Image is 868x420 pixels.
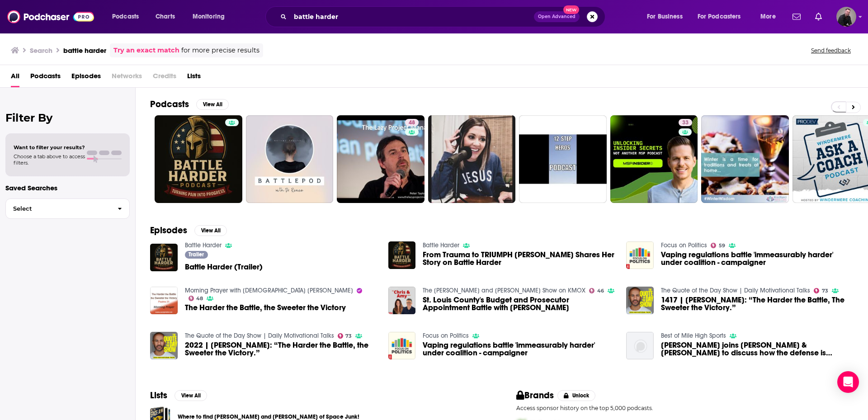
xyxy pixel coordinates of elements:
img: St. Louis County's Budget and Prosecutor Appointment Battle with Mark Harder [388,287,416,314]
img: User Profile [836,7,856,27]
a: EpisodesView All [150,225,227,236]
img: The Harder the Battle, the Sweeter the Victory [150,287,178,314]
span: 48 [409,118,415,127]
a: Lists [187,69,201,87]
a: PodcastsView All [150,99,229,110]
span: Choose a tab above to access filters. [14,153,85,166]
button: Send feedback [808,47,854,54]
span: Credits [153,69,176,87]
img: Arine Stapleton joins Gil & Mark Jackson to discuss how the defense is making the QB battle harder [626,332,654,359]
span: New [563,5,580,14]
span: Open Advanced [538,14,576,19]
a: 73 [814,288,828,293]
span: Want to filter your results? [14,144,85,151]
span: 73 [822,289,828,293]
span: Select [6,206,110,212]
button: View All [175,390,207,401]
span: More [760,10,776,23]
a: Best of Mile High Sports [661,332,726,340]
span: 48 [196,297,203,301]
a: Focus on Politics [661,241,707,249]
span: Logged in as apdrasen [836,7,856,27]
button: Open AdvancedNew [534,11,580,22]
span: 59 [719,244,725,248]
span: Podcasts [112,10,139,23]
button: open menu [641,9,694,24]
a: 1417 | Les Brown: “The Harder the Battle, The Sweeter the Victory.” [661,296,854,311]
a: Arine Stapleton joins Gil & Mark Jackson to discuss how the defense is making the QB battle harder [661,341,854,357]
a: Vaping regulations battle 'immeasurably harder' under coalition - campaigner [661,251,854,266]
span: 1417 | [PERSON_NAME]: “The Harder the Battle, The Sweeter the Victory.” [661,296,854,311]
a: Show notifications dropdown [789,9,804,24]
a: 48 [189,296,203,301]
span: 46 [597,289,604,293]
span: All [11,69,19,87]
p: Access sponsor history on the top 5,000 podcasts. [516,405,854,411]
img: From Trauma to TRIUMPH Amanda Bearce Shares Her Story on Battle Harder [388,241,416,269]
img: Vaping regulations battle 'immeasurably harder' under coalition - campaigner [626,241,654,269]
a: The Chris and Amy Show on KMOX [423,287,585,294]
button: open menu [186,9,236,24]
a: 73 [338,333,352,339]
a: Vaping regulations battle 'immeasurably harder' under coalition - campaigner [423,341,615,357]
button: Unlock [557,390,596,401]
img: Battle Harder (Trailer) [150,244,178,271]
a: Show notifications dropdown [811,9,826,24]
img: Podchaser - Follow, Share and Rate Podcasts [7,8,94,25]
button: open menu [106,9,151,24]
button: View All [196,99,229,110]
a: Battle Harder [185,241,222,249]
h2: Episodes [150,225,187,236]
button: Show profile menu [836,7,856,27]
span: St. Louis County's Budget and Prosecutor Appointment Battle with [PERSON_NAME] [423,296,615,311]
a: The Harder the Battle, the Sweeter the Victory [185,304,346,311]
img: 2022 | Les Brown: “The Harder the Battle, the Sweeter the Victory.” [150,332,178,359]
span: for more precise results [181,45,259,56]
span: For Podcasters [698,10,741,23]
img: Vaping regulations battle 'immeasurably harder' under coalition - campaigner [388,332,416,359]
h2: Podcasts [150,99,189,110]
button: open menu [754,9,787,24]
a: 48 [405,119,419,126]
a: Charts [150,9,180,24]
a: 48 [337,115,425,203]
h3: Search [30,46,52,55]
a: Podcasts [30,69,61,87]
a: 59 [711,243,725,248]
span: Networks [112,69,142,87]
a: Battle Harder (Trailer) [185,263,263,271]
a: Morning Prayer with Pastor Sean Pinder [185,287,353,294]
div: Open Intercom Messenger [837,371,859,393]
span: 2022 | [PERSON_NAME]: “The Harder the Battle, the Sweeter the Victory.” [185,341,377,357]
a: Battle Harder [423,241,459,249]
a: Episodes [71,69,101,87]
a: St. Louis County's Budget and Prosecutor Appointment Battle with Mark Harder [423,296,615,311]
span: Monitoring [193,10,225,23]
a: From Trauma to TRIUMPH Amanda Bearce Shares Her Story on Battle Harder [423,251,615,266]
a: The Quote of the Day Show | Daily Motivational Talks [661,287,810,294]
h2: Brands [516,390,554,401]
a: 46 [589,288,604,293]
span: From Trauma to TRIUMPH [PERSON_NAME] Shares Her Story on Battle Harder [423,251,615,266]
div: Search podcasts, credits, & more... [274,6,614,27]
span: 33 [682,118,689,127]
h3: battle harder [63,46,106,55]
button: Select [5,198,130,219]
img: 1417 | Les Brown: “The Harder the Battle, The Sweeter the Victory.” [626,287,654,314]
span: Trailer [189,252,204,257]
h2: Filter By [5,111,130,124]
